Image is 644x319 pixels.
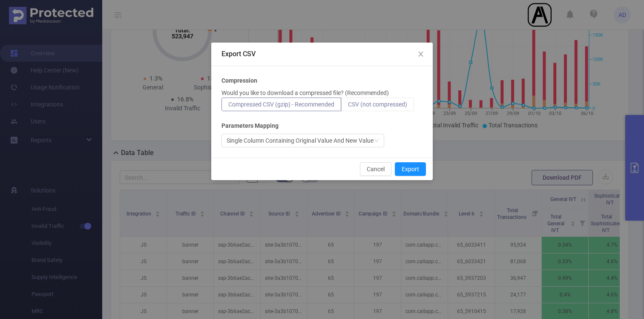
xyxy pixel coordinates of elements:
button: Close [409,43,433,66]
span: CSV (not compressed) [348,101,407,108]
i: icon: down [374,138,379,144]
span: Compressed CSV (gzip) - Recommended [228,101,334,108]
button: Export [395,162,426,176]
b: Compression [221,76,257,85]
p: Would you like to download a compressed file? (Recommended) [221,89,389,98]
div: Single Column Containing Original Value And New Value [227,134,374,147]
div: Export CSV [221,49,423,59]
button: Cancel [360,162,391,176]
b: Parameters Mapping [221,121,279,130]
i: icon: close [417,51,424,57]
